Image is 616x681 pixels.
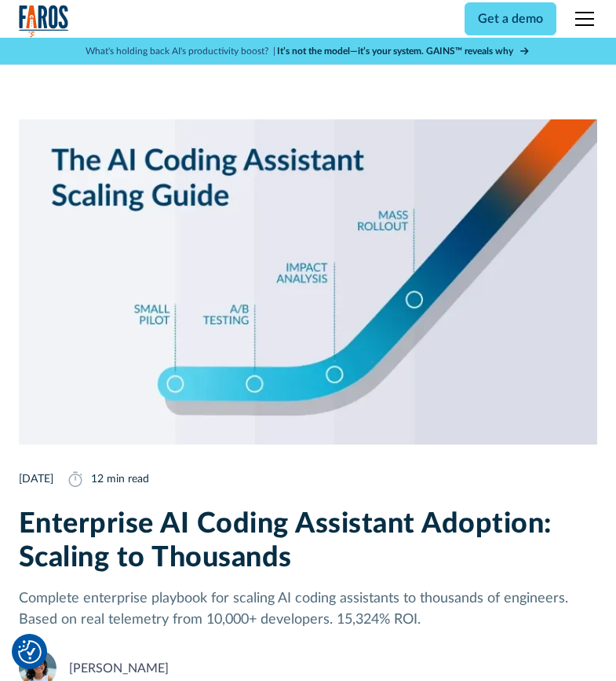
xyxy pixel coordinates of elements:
[19,5,69,37] a: home
[107,471,149,488] div: min read
[18,640,42,664] img: Revisit consent button
[91,471,104,488] div: 12
[19,119,598,445] img: Illustration of hockey stick-like scaling from pilot to mass rollout
[277,46,513,56] strong: It’s not the model—it’s your system. GAINS™ reveals why
[277,44,530,58] a: It’s not the model—it’s your system. GAINS™ reveals why
[465,2,556,35] a: Get a demo
[19,507,598,575] h1: Enterprise AI Coding Assistant Adoption: Scaling to Thousands
[18,640,42,664] button: Cookie Settings
[19,471,53,488] div: [DATE]
[19,588,598,631] p: Complete enterprise playbook for scaling AI coding assistants to thousands of engineers. Based on...
[69,659,169,678] div: [PERSON_NAME]
[19,5,69,37] img: Logo of the analytics and reporting company Faros.
[86,44,275,58] p: What's holding back AI's productivity boost? |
